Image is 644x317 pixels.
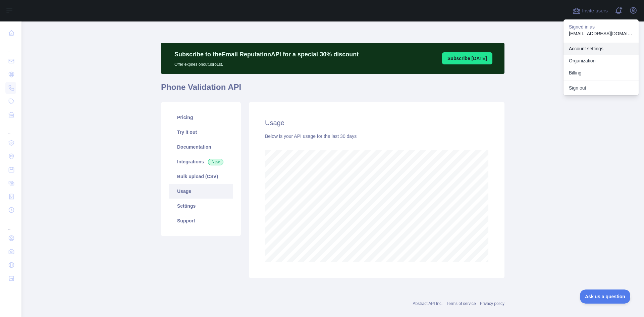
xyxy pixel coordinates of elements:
[563,43,639,55] a: Account settings
[5,40,16,54] div: ...
[169,154,233,169] a: Integrations New
[563,55,639,67] a: Organization
[480,301,504,306] a: Privacy policy
[174,50,359,59] p: Subscribe to the Email Reputation API for a special 30 % discount
[169,213,233,228] a: Support
[582,7,608,15] span: Invite users
[563,82,639,94] button: Sign out
[413,301,443,306] a: Abstract API Inc.
[169,169,233,184] a: Bulk upload (CSV)
[174,59,359,67] p: Offer expires on outubro 1st.
[265,133,488,140] div: Below is your API usage for the last 30 days
[563,67,639,79] button: Billing
[571,5,609,16] button: Invite users
[208,159,223,165] span: New
[446,301,476,306] a: Terms of service
[169,125,233,140] a: Try it out
[169,184,233,199] a: Usage
[442,52,492,64] button: Subscribe [DATE]
[580,289,631,304] iframe: Toggle Customer Support
[569,23,633,30] p: Signed in as
[169,140,233,154] a: Documentation
[569,30,633,37] p: [EMAIL_ADDRESS][DOMAIN_NAME]
[265,118,488,127] h2: Usage
[169,199,233,213] a: Settings
[169,110,233,125] a: Pricing
[161,82,504,98] h1: Phone Validation API
[5,122,16,136] div: ...
[5,217,16,231] div: ...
